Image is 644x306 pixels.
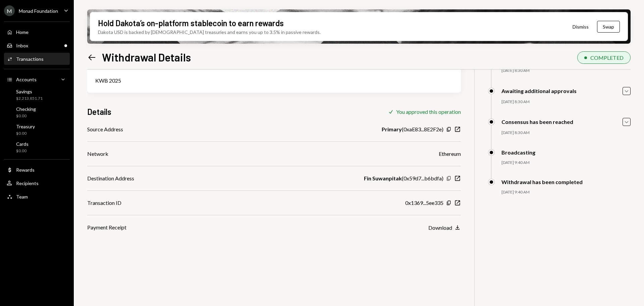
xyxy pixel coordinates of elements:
[501,149,535,156] div: Broadcasting
[4,164,70,176] a: Rewards
[16,106,36,112] div: Checking
[364,174,443,182] div: ( 0x59d7...b6bdfa )
[16,148,29,154] div: $0.00
[382,125,443,133] div: ( 0xaE83...8E2F2e )
[439,150,461,158] div: Ethereum
[16,113,36,119] div: $0.00
[4,53,70,65] a: Transactions
[4,177,70,189] a: Recipients
[102,50,191,64] h1: Withdrawal Details
[405,199,443,207] div: 0x1369...5ee335
[501,189,631,195] div: [DATE] 9:40 AM
[16,141,29,147] div: Cards
[4,122,70,138] a: Treasury$0.00
[16,131,35,136] div: $0.00
[4,87,70,103] a: Savings$2,213,851.71
[16,43,28,48] div: Inbox
[501,68,631,74] div: [DATE] 8:30 AM
[16,96,43,101] div: $2,213,851.71
[4,190,70,203] a: Team
[501,99,631,105] div: [DATE] 8:30 AM
[501,179,583,185] div: Withdrawal has been completed
[597,21,620,33] button: Swap
[87,223,126,231] div: Payment Receipt
[4,139,70,155] a: Cards$0.00
[87,150,108,158] div: Network
[4,104,70,120] a: Checking$0.00
[16,56,44,62] div: Transactions
[98,17,284,29] div: Hold Dakota’s on-platform stablecoin to earn rewards
[16,77,37,82] div: Accounts
[87,199,121,207] div: Transaction ID
[396,108,461,115] div: You approved this operation
[16,194,28,200] div: Team
[590,54,624,61] div: COMPLETED
[501,160,631,166] div: [DATE] 9:40 AM
[564,19,597,35] button: Dismiss
[501,130,631,136] div: [DATE] 8:30 AM
[428,224,461,231] button: Download
[501,119,573,125] div: Consensus has been reached
[16,29,29,35] div: Home
[4,39,70,51] a: Inbox
[4,73,70,85] a: Accounts
[16,89,43,94] div: Savings
[364,174,402,182] b: Fin Suwanpitak
[382,125,402,133] b: Primary
[19,8,58,14] div: Monad Foundation
[4,26,70,38] a: Home
[501,88,577,94] div: Awaiting additional approvals
[16,124,35,129] div: Treasury
[87,106,111,117] h3: Details
[4,5,15,16] div: M
[98,29,321,36] div: Dakota USD is backed by [DEMOGRAPHIC_DATA] treasuries and earns you up to 3.5% in passive rewards.
[16,167,35,173] div: Rewards
[87,174,134,182] div: Destination Address
[87,125,123,133] div: Source Address
[95,77,453,85] div: KWB 2025
[428,224,452,231] div: Download
[16,180,39,186] div: Recipients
